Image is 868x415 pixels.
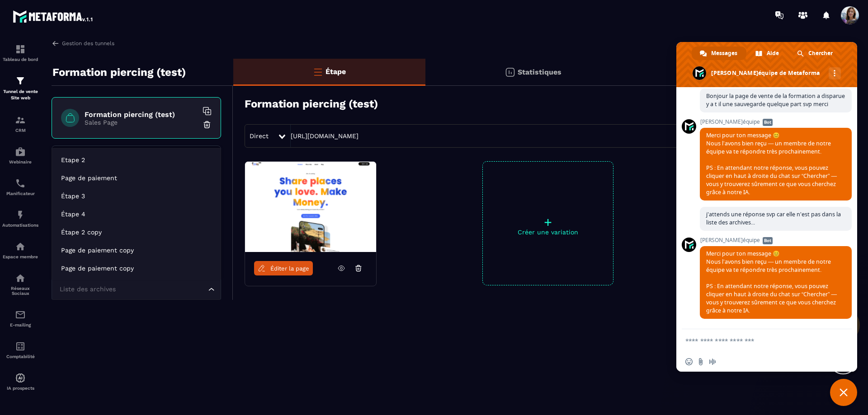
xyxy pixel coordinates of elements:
[2,203,38,234] a: automationsautomationsAutomatisations
[709,358,716,365] span: Message audio
[270,265,309,272] span: Éditer la page
[15,115,26,126] img: formation
[254,261,313,275] a: Éditer la page
[245,162,376,252] img: image
[2,303,38,334] a: emailemailE-mailing
[706,250,837,314] span: Merci pour ton message 😊 Nous l’avons bien reçu — un membre de notre équipe va te répondre très p...
[61,173,212,182] p: Page de paiement
[2,254,38,259] p: Espace membre
[85,110,198,119] h6: Formation piercing (test)
[245,98,378,110] h3: Formation piercing (test)
[52,39,114,47] a: Gestion des tunnels
[61,155,212,164] p: Etape 2
[2,286,38,296] p: Réseaux Sociaux
[15,273,26,284] img: social-network
[711,47,737,60] span: Messages
[2,108,38,140] a: formationformationCRM
[15,341,26,352] img: accountant
[61,228,212,237] p: Étape 2 copy
[2,128,38,133] p: CRM
[692,47,746,60] div: Messages
[15,309,26,320] img: email
[61,264,212,273] p: Page de paiement copy
[61,246,212,255] p: Page de paiement copy
[15,44,26,55] img: formation
[15,373,26,383] img: automations
[15,241,26,252] img: automations
[808,47,833,60] span: Chercher
[697,358,704,365] span: Envoyer un fichier
[15,146,26,157] img: automations
[747,47,788,60] div: Aide
[15,75,26,86] img: formation
[2,140,38,171] a: automationsautomationsWebinaire
[2,191,38,196] p: Planificateur
[830,379,857,406] div: Fermer le chat
[2,334,38,366] a: accountantaccountantComptabilité
[13,8,94,24] img: logo
[483,228,613,236] p: Créer une variation
[61,191,212,201] p: Étape 3
[203,120,212,129] img: trash
[2,171,38,203] a: schedulerschedulerPlanificateur
[505,67,515,78] img: stats.20deebd0.svg
[2,159,38,164] p: Webinaire
[2,266,38,303] a: social-networksocial-networkRéseaux Sociaux
[52,63,186,81] p: Formation piercing (test)
[325,67,346,76] p: Étape
[15,210,26,220] img: automations
[685,337,828,345] textarea: Entrez votre message...
[829,67,841,79] div: Autres canaux
[52,39,60,47] img: arrow
[706,92,845,108] span: Bonjour la page de vente de la formation a disparue y a t il une sauvegarde quelque part svp merci
[15,178,26,189] img: scheduler
[250,132,269,140] span: Direct
[57,284,206,294] input: Search for option
[518,68,561,76] p: Statistiques
[2,322,38,327] p: E-mailing
[291,132,359,140] a: [URL][DOMAIN_NAME]
[2,223,38,228] p: Automatisations
[2,234,38,266] a: automationsautomationsEspace membre
[767,47,779,60] span: Aide
[61,210,212,219] p: Étape 4
[2,354,38,359] p: Comptabilité
[52,279,221,300] div: Search for option
[2,57,38,62] p: Tableau de bord
[483,216,613,228] p: +
[763,237,773,244] span: Bot
[2,386,38,391] p: IA prospects
[700,119,852,125] span: [PERSON_NAME]équipe
[706,131,837,196] span: Merci pour ton message 😊 Nous l’avons bien reçu — un membre de notre équipe va te répondre très p...
[2,69,38,108] a: formationformationTunnel de vente Site web
[706,210,841,226] span: j'attends une réponse svp car elle n'est pas dans la liste des archives...
[685,358,693,365] span: Insérer un emoji
[763,119,773,126] span: Bot
[700,237,852,243] span: [PERSON_NAME]équipe
[2,37,38,69] a: formationformationTableau de bord
[85,119,198,126] p: Sales Page
[789,47,842,60] div: Chercher
[312,66,323,77] img: bars-o.4a397970.svg
[2,89,38,101] p: Tunnel de vente Site web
